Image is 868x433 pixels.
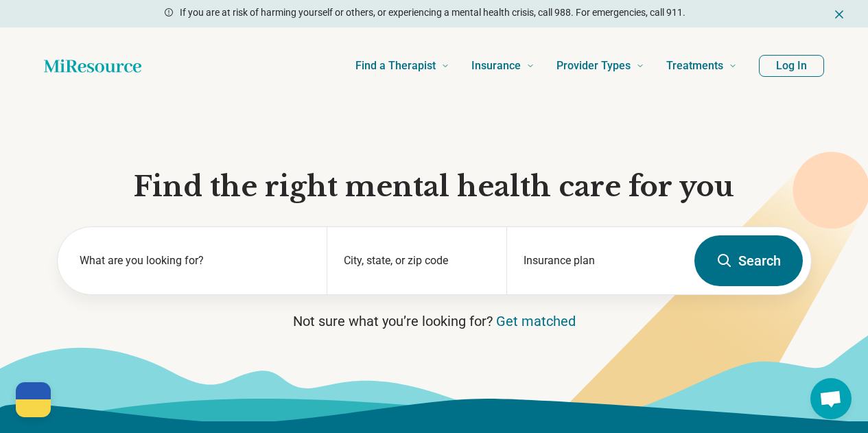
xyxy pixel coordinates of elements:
p: Not sure what you’re looking for? [57,312,812,331]
a: Get matched [496,313,576,329]
div: Open chat [810,378,852,419]
span: Treatments [666,56,723,75]
p: If you are at risk of harming yourself or others, or experiencing a mental health crisis, call 98... [180,5,685,20]
a: Treatments [666,38,737,93]
span: Provider Types [556,56,631,75]
h1: Find the right mental health care for you [57,169,812,204]
span: Find a Therapist [355,56,436,75]
span: Insurance [471,56,521,75]
label: What are you looking for? [80,253,311,269]
a: Find a Therapist [355,38,449,93]
button: Dismiss [832,5,846,22]
a: Home page [44,52,141,80]
a: Provider Types [556,38,644,93]
button: Search [694,235,803,286]
button: Log In [759,55,824,77]
a: Insurance [471,38,535,93]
